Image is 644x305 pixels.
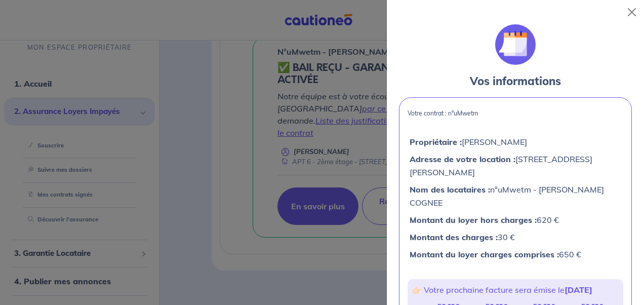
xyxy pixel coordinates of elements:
[410,135,621,148] p: [PERSON_NAME]
[410,215,537,225] strong: Montant du loyer hors charges :
[410,213,621,226] p: 620 €
[410,231,621,244] p: 30 €
[412,283,619,296] p: 👉🏻 Votre prochaine facture sera émise le
[495,24,536,65] img: illu_calendar.svg
[410,137,462,147] strong: Propriétaire :
[408,110,623,117] p: Votre contrat : n°uMwetm
[410,152,621,179] p: [STREET_ADDRESS][PERSON_NAME]
[470,74,561,88] strong: Vos informations
[410,248,621,261] p: 650 €
[565,285,592,295] strong: [DATE]
[410,154,515,164] strong: Adresse de votre location :
[410,249,559,259] strong: Montant du loyer charges comprises :
[624,4,640,20] button: Close
[410,184,490,195] strong: Nom des locataires :
[410,183,621,209] p: n°uMwetm - [PERSON_NAME] COGNEE
[410,232,498,242] strong: Montant des charges :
